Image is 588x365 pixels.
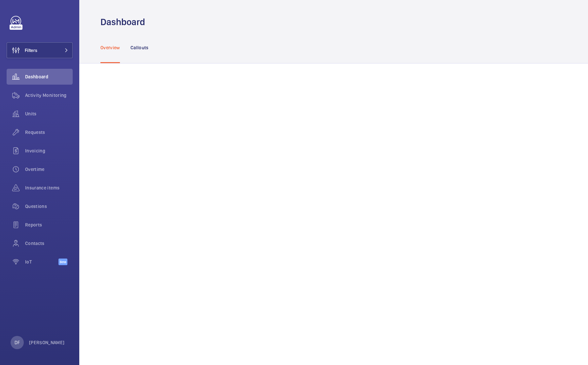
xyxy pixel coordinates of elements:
[25,184,73,191] span: Insurance items
[25,110,73,117] span: Units
[100,44,120,51] p: Overview
[29,339,65,346] p: [PERSON_NAME]
[58,259,67,265] span: Beta
[100,16,149,28] h1: Dashboard
[25,129,73,136] span: Requests
[7,42,73,58] button: Filters
[25,240,73,247] span: Contacts
[25,203,73,210] span: Questions
[25,73,73,80] span: Dashboard
[130,44,149,51] p: Callouts
[25,147,73,154] span: Invoicing
[25,166,73,173] span: Overtime
[25,222,73,228] span: Reports
[15,339,20,346] p: DF
[25,92,73,99] span: Activity Monitoring
[25,47,37,54] span: Filters
[25,259,58,265] span: IoT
